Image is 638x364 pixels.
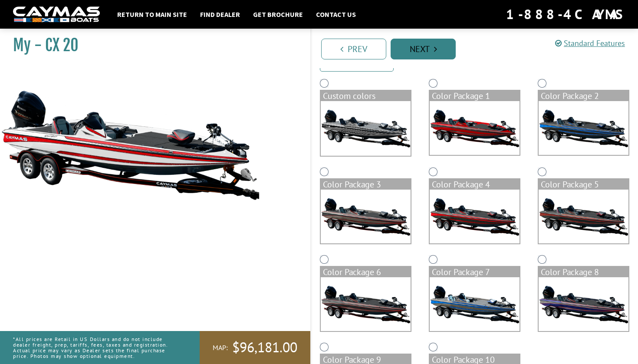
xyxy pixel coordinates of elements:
[13,7,100,23] img: white-logo-c9c8dbefe5ff5ceceb0f0178aa75bf4bb51f6bca0971e226c86eb53dfe498488.png
[319,37,638,59] ul: Pagination
[249,9,307,20] a: Get Brochure
[430,190,520,243] img: color_package_315.png
[430,179,520,190] div: Color Package 4
[321,190,411,243] img: color_package_314.png
[539,277,628,331] img: color_package_319.png
[430,91,520,101] div: Color Package 1
[539,179,628,190] div: Color Package 5
[321,267,411,277] div: Color Package 6
[539,101,628,155] img: color_package_313.png
[213,343,228,352] span: MAP:
[200,331,310,364] a: MAP:$96,181.00
[391,39,456,59] a: Next
[13,332,180,364] p: *All prices are Retail in US Dollars and do not include dealer freight, prep, tariffs, fees, taxe...
[555,38,625,48] a: Standard Features
[430,267,520,277] div: Color Package 7
[232,338,297,357] span: $96,181.00
[539,190,628,243] img: color_package_316.png
[113,9,191,20] a: Return to main site
[312,9,360,20] a: Contact Us
[321,91,411,101] div: Custom colors
[13,36,289,55] h1: My - CX 20
[539,91,628,101] div: Color Package 2
[321,179,411,190] div: Color Package 3
[321,39,386,59] a: Prev
[196,9,244,20] a: Find Dealer
[539,267,628,277] div: Color Package 8
[430,101,520,155] img: color_package_312.png
[321,101,411,156] img: cx-Base-Layer.png
[506,5,625,24] div: 1-888-4CAYMAS
[321,277,411,331] img: color_package_317.png
[430,277,520,331] img: color_package_318.png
